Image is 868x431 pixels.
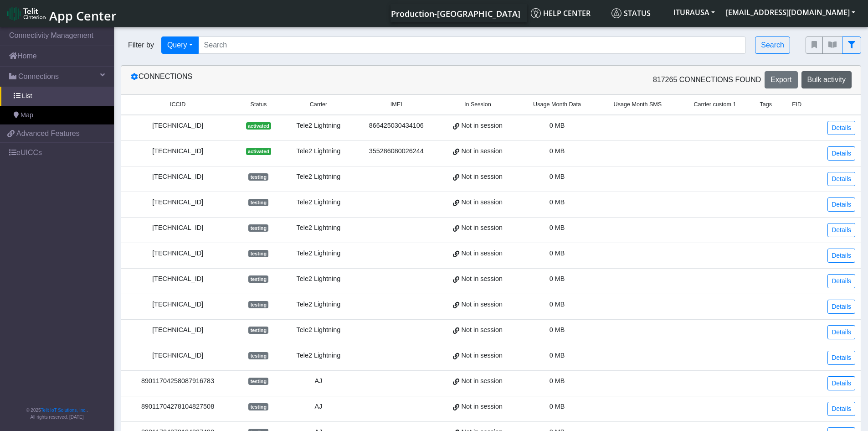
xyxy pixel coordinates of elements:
div: Tele2 Lightning [288,223,349,233]
a: Details [827,172,855,186]
div: Tele2 Lightning [288,351,349,361]
a: Status [608,4,668,22]
div: fitlers menu [806,36,861,54]
div: Tele2 Lightning [288,300,349,310]
button: Search [755,36,790,54]
img: logo-telit-cinterion-gw-new.png [7,6,46,21]
span: Not in session [462,376,503,386]
div: [TECHNICAL_ID] [127,325,229,335]
span: Not in session [462,325,503,335]
div: AJ [288,402,349,412]
span: Not in session [462,402,503,412]
div: [TECHNICAL_ID] [127,172,229,182]
div: [TECHNICAL_ID] [127,121,229,131]
span: testing [248,352,268,359]
img: status.svg [611,8,621,18]
button: Export [765,71,797,88]
span: testing [248,275,268,283]
img: knowledge.svg [531,8,541,18]
div: AJ [288,376,349,386]
span: 817265 Connections found [653,74,761,85]
div: [TECHNICAL_ID] [127,351,229,361]
a: Details [827,121,855,135]
span: Bulk activity [807,76,846,83]
div: Tele2 Lightning [288,249,349,259]
div: [TECHNICAL_ID] [127,249,229,259]
div: 89011704278104827508 [127,402,229,412]
div: Connections [123,71,491,88]
a: Help center [527,4,608,22]
span: Production-[GEOGRAPHIC_DATA] [391,8,520,19]
div: 89011704258087916783 [127,376,229,386]
div: [TECHNICAL_ID] [127,146,229,156]
span: Help center [531,8,591,18]
a: Details [827,351,855,365]
span: 0 MB [550,173,565,180]
span: 0 MB [550,275,565,282]
span: Not in session [462,274,503,284]
span: 0 MB [550,224,565,231]
div: Tele2 Lightning [288,172,349,182]
span: Not in session [462,121,503,131]
a: Details [827,249,855,263]
div: [TECHNICAL_ID] [127,223,229,233]
div: Tele2 Lightning [288,325,349,335]
span: Not in session [462,223,503,233]
div: [TECHNICAL_ID] [127,274,229,284]
span: Filter by [121,40,161,51]
span: Carrier custom 1 [693,100,736,109]
span: 0 MB [550,352,565,359]
span: testing [248,403,268,410]
a: Details [827,197,855,212]
a: Telit IoT Solutions, Inc. [41,408,87,413]
span: Not in session [462,146,503,156]
div: Tele2 Lightning [288,274,349,284]
span: Advanced Features [16,128,80,139]
span: Tags [760,100,772,109]
div: Tele2 Lightning [288,121,349,131]
button: Query [161,36,199,54]
span: Status [251,100,267,109]
span: Not in session [462,197,503,208]
span: Export [770,76,791,83]
span: Status [611,8,651,18]
span: testing [248,224,268,232]
span: ICCID [170,100,185,109]
div: [TECHNICAL_ID] [127,300,229,310]
span: activated [246,148,271,155]
span: Not in session [462,351,503,361]
span: 0 MB [550,301,565,308]
span: Map [21,110,33,120]
span: App Center [49,7,117,24]
div: 866425030434106 [360,121,433,131]
span: testing [248,250,268,257]
a: Details [827,223,855,237]
button: [EMAIL_ADDRESS][DOMAIN_NAME] [720,4,861,21]
div: [TECHNICAL_ID] [127,197,229,208]
button: ITURAUSA [668,4,720,21]
span: testing [248,199,268,206]
span: Not in session [462,249,503,259]
div: 355286080026244 [360,146,433,156]
span: activated [246,122,271,130]
a: Details [827,402,855,416]
span: 0 MB [550,377,565,384]
span: testing [248,301,268,308]
input: Search... [198,36,746,54]
a: App Center [7,4,115,23]
a: Details [827,274,855,288]
a: Details [827,376,855,390]
span: Not in session [462,300,503,310]
a: Your current platform instance [390,4,520,22]
span: 0 MB [550,122,565,129]
a: Details [827,146,855,161]
span: testing [248,173,268,181]
div: Tele2 Lightning [288,197,349,208]
a: Details [827,300,855,314]
span: Not in session [462,172,503,182]
span: testing [248,327,268,334]
div: Tele2 Lightning [288,146,349,156]
span: List [22,91,32,101]
span: 0 MB [550,147,565,155]
span: Usage Month SMS [614,100,662,109]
